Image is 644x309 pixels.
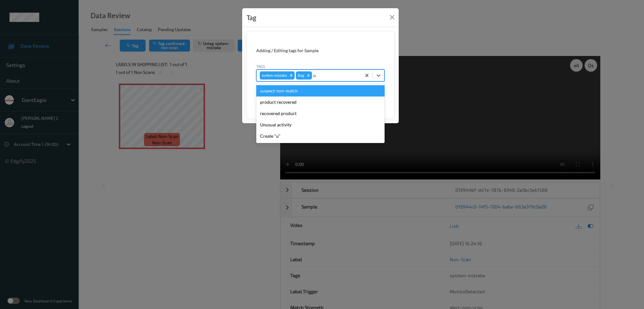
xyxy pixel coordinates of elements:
[296,71,305,80] div: Bag
[256,63,265,69] label: Tags
[288,71,295,80] div: Remove system-mistake
[256,130,385,142] div: Create "u"
[247,13,256,23] div: Tag
[305,71,312,80] div: Remove Bag
[388,13,397,22] button: Close
[256,119,385,130] div: Unusual activity
[256,85,385,97] div: suspect-non-match
[256,47,385,54] div: Adding / Editing tags for Sample
[260,71,288,80] div: system-mistake
[256,108,385,119] div: recovered product
[256,97,385,108] div: product recovered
